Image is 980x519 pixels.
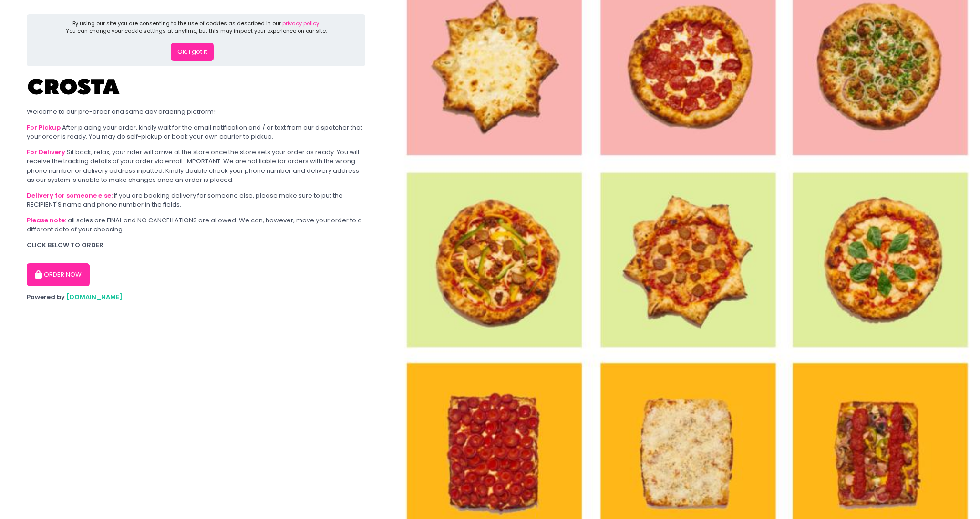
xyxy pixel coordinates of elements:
div: all sales are FINAL and NO CANCELLATIONS are allowed. We can, however, move your order to a diffe... [27,216,365,234]
div: After placing your order, kindly wait for the email notification and / or text from our dispatche... [27,123,365,141]
a: privacy policy. [282,20,320,27]
div: Powered by [27,292,365,302]
div: Welcome to our pre-order and same day ordering platform! [27,107,365,117]
div: If you are booking delivery for someone else, please make sure to put the RECIPIENT'S name and ph... [27,191,365,210]
b: For Delivery [27,148,65,157]
button: ORDER NOW [27,263,90,286]
div: CLICK BELOW TO ORDER [27,240,365,250]
b: Delivery for someone else: [27,191,113,200]
b: For Pickup [27,123,61,132]
img: Crosta Pizzeria [27,72,122,101]
b: Please note: [27,216,66,225]
a: [DOMAIN_NAME] [66,292,123,301]
div: By using our site you are consenting to the use of cookies as described in our You can change you... [66,20,327,35]
div: Sit back, relax, your rider will arrive at the store once the store sets your order as ready. You... [27,148,365,185]
button: Ok, I got it [171,43,214,61]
